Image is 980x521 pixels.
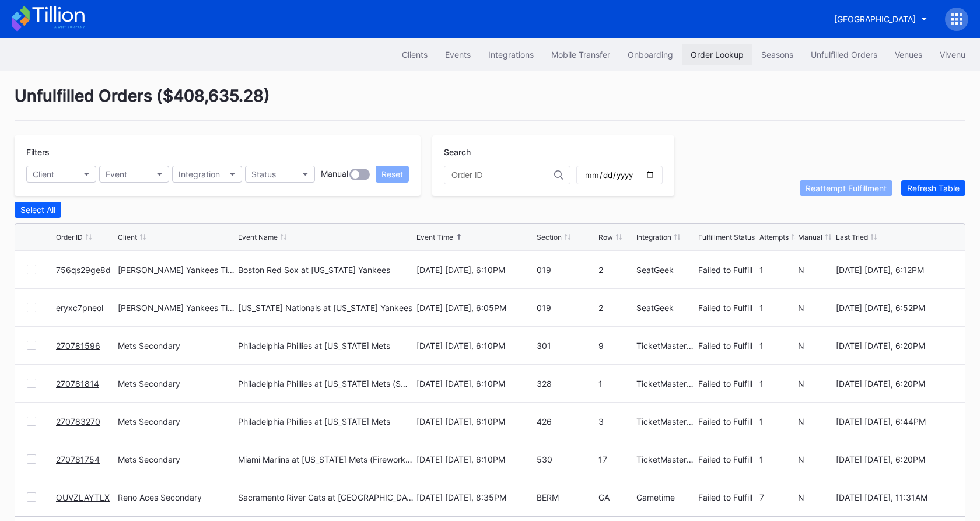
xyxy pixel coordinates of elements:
[598,379,633,389] div: 1
[56,379,99,389] a: 270781814
[537,233,562,242] div: Section
[444,147,663,157] div: Search
[895,50,922,60] div: Venues
[907,183,960,193] div: Refresh Table
[381,169,403,179] div: Reset
[682,44,752,65] button: Order Lookup
[825,8,936,30] button: [GEOGRAPHIC_DATA]
[26,166,96,183] button: Client
[759,454,794,464] div: 1
[56,454,100,464] a: 270781754
[698,492,757,502] div: Failed to Fulfill
[537,417,596,426] div: 426
[452,170,554,180] input: Order ID
[537,265,596,275] div: 019
[238,303,412,313] div: [US_STATE] Nationals at [US_STATE] Yankees
[480,44,542,65] button: Integrations
[636,379,695,389] div: TicketMasterResale
[759,379,794,389] div: 1
[836,265,953,275] div: [DATE] [DATE], 6:12PM
[802,44,886,65] button: Unfulfilled Orders
[698,233,755,242] div: Fulfillment Status
[759,233,789,242] div: Attempts
[118,417,235,426] div: Mets Secondary
[26,147,409,157] div: Filters
[759,492,794,502] div: 7
[56,417,100,426] a: 270783270
[245,166,315,183] button: Status
[759,265,794,275] div: 1
[836,233,868,242] div: Last Tried
[118,233,137,242] div: Client
[698,417,757,426] div: Failed to Fulfill
[393,44,436,65] button: Clients
[118,454,235,464] div: Mets Secondary
[759,303,794,313] div: 1
[834,14,916,24] div: [GEOGRAPHIC_DATA]
[761,50,793,60] div: Seasons
[836,341,953,351] div: [DATE] [DATE], 6:20PM
[798,341,833,351] div: N
[598,454,633,464] div: 17
[636,417,695,426] div: TicketMasterResale
[636,492,695,502] div: Gametime
[798,417,833,426] div: N
[416,341,534,351] div: [DATE] [DATE], 6:10PM
[940,50,965,60] div: Vivenu
[798,265,833,275] div: N
[33,169,54,179] div: Client
[537,454,596,464] div: 530
[598,303,633,313] div: 2
[56,341,100,351] a: 270781596
[238,417,390,426] div: Philadelphia Phillies at [US_STATE] Mets
[542,44,619,65] a: Mobile Transfer
[619,44,682,65] a: Onboarding
[488,50,534,60] div: Integrations
[416,379,534,389] div: [DATE] [DATE], 6:10PM
[698,341,757,351] div: Failed to Fulfill
[836,417,953,426] div: [DATE] [DATE], 6:44PM
[698,454,757,464] div: Failed to Fulfill
[752,44,802,65] a: Seasons
[806,183,887,193] div: Reattempt Fulfillment
[56,303,103,313] a: eryxc7pneol
[537,492,596,502] div: BERM
[402,50,428,60] div: Clients
[798,492,833,502] div: N
[698,379,757,389] div: Failed to Fulfill
[798,454,833,464] div: N
[118,379,235,389] div: Mets Secondary
[800,180,892,196] button: Reattempt Fulfillment
[118,341,235,351] div: Mets Secondary
[691,50,744,60] div: Order Lookup
[537,379,596,389] div: 328
[238,454,414,464] div: Miami Marlins at [US_STATE] Mets (Fireworks Night)
[901,180,965,196] button: Refresh Table
[106,169,127,179] div: Event
[15,86,965,121] div: Unfulfilled Orders ( $408,635.28 )
[416,454,534,464] div: [DATE] [DATE], 6:10PM
[238,379,414,389] div: Philadelphia Phillies at [US_STATE] Mets (SNY Players Pins Featuring [PERSON_NAME], [PERSON_NAME]...
[321,169,348,180] div: Manual
[172,166,242,183] button: Integration
[56,492,110,502] a: OUVZLAYTLX
[537,341,596,351] div: 301
[798,233,822,242] div: Manual
[99,166,169,183] button: Event
[416,492,534,502] div: [DATE] [DATE], 8:35PM
[598,417,633,426] div: 3
[118,303,235,313] div: [PERSON_NAME] Yankees Tickets
[178,169,220,179] div: Integration
[445,50,471,60] div: Events
[698,265,757,275] div: Failed to Fulfill
[56,233,83,242] div: Order ID
[886,44,931,65] button: Venues
[636,233,671,242] div: Integration
[436,44,480,65] button: Events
